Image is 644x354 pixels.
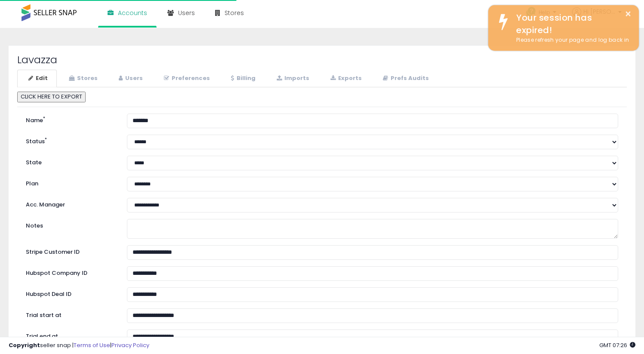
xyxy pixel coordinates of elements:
label: Acc. Manager [19,198,120,209]
a: Privacy Policy [111,341,149,349]
label: Plan [19,177,120,188]
label: Name [19,114,120,125]
a: Exports [319,70,371,87]
button: × [625,9,632,19]
span: Accounts [118,9,147,17]
a: Stores [58,70,107,87]
button: CLICK HERE TO EXPORT [17,92,86,102]
label: Trial start at [19,308,120,320]
label: Hubspot Company ID [19,266,120,277]
span: 2025-09-17 07:26 GMT [599,341,635,349]
span: Stores [225,9,244,17]
h2: Lavazza [17,54,627,65]
a: Terms of Use [74,341,110,349]
a: Billing [220,70,265,87]
a: Prefs Audits [372,70,438,87]
label: Trial end at [19,329,120,341]
a: Preferences [153,70,219,87]
span: Users [178,9,195,17]
label: Stripe Customer ID [19,245,120,256]
label: Notes [19,219,120,230]
div: Your session has expired! [510,12,632,36]
label: State [19,156,120,167]
a: Imports [265,70,318,87]
a: Users [108,70,152,87]
label: Hubspot Deal ID [19,287,120,299]
strong: Copyright [9,341,40,349]
div: Please refresh your page and log back in [510,36,632,44]
div: seller snap | | [9,342,149,350]
label: Status [19,135,120,146]
a: Edit [17,70,57,87]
